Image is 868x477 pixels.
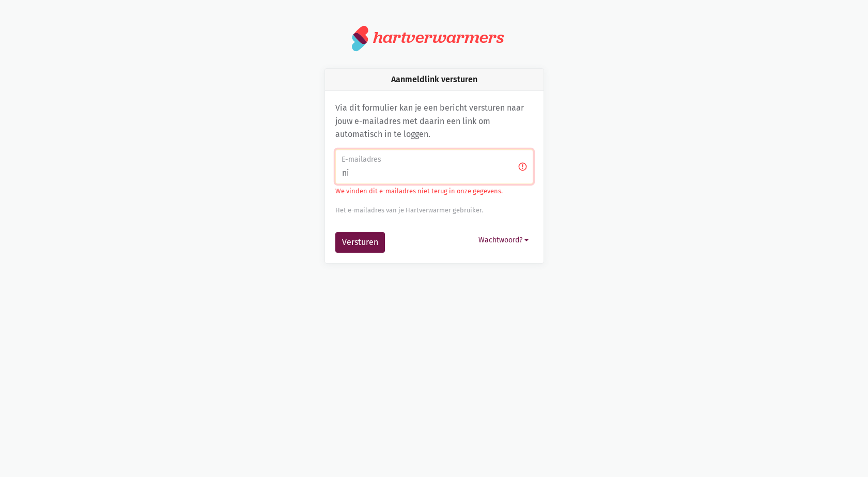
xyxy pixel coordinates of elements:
form: Aanmeldlink versturen [335,149,533,253]
a: hartverwarmers [352,25,516,52]
div: Aanmeldlink versturen [325,69,544,91]
label: E-mailadres [342,154,526,165]
button: Wachtwoord? [474,232,533,248]
div: Het e-mailadres van je Hartverwarmer gebruiker. [335,205,533,216]
p: We vinden dit e-mailadres niet terug in onze gegevens. [335,186,533,196]
p: Via dit formulier kan je een bericht versturen naar jouw e-mailadres met daarin een link om autom... [335,101,533,141]
img: logo.svg [352,25,369,52]
div: hartverwarmers [373,28,504,47]
button: Versturen [335,232,385,253]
